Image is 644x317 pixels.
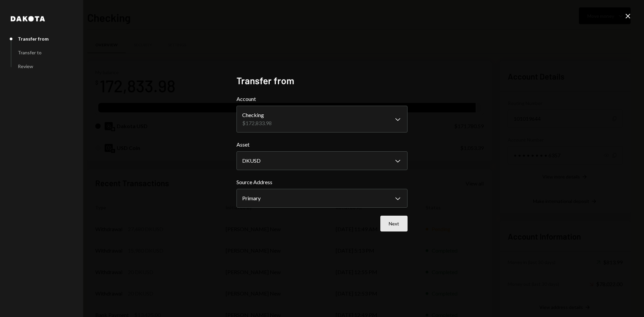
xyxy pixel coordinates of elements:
button: Next [380,216,408,231]
button: Asset [236,151,408,170]
div: Transfer to [18,50,42,55]
h2: Transfer from [236,74,408,87]
div: Review [18,63,33,69]
div: Transfer from [18,36,49,42]
button: Source Address [236,189,408,208]
label: Asset [236,141,408,149]
label: Account [236,95,408,103]
label: Source Address [236,178,408,186]
button: Account [236,106,408,133]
